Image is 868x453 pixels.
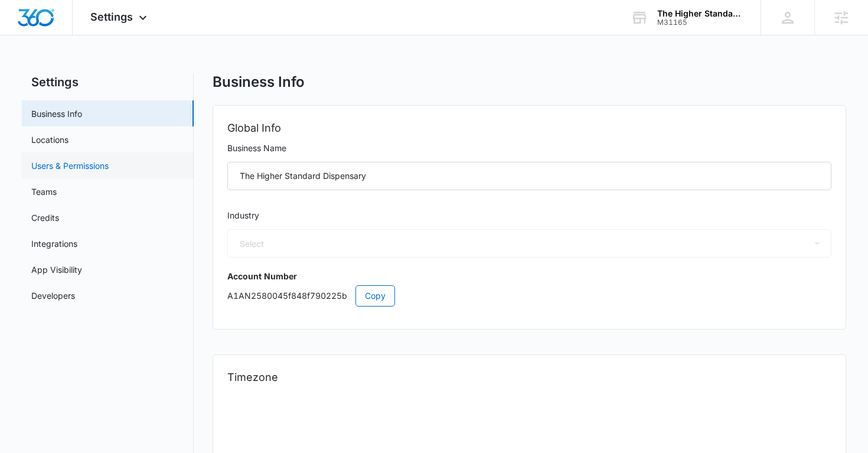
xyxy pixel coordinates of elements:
[31,107,82,120] a: Business Info
[31,185,57,198] a: Teams
[31,211,59,224] a: Credits
[227,120,832,136] h2: Global Info
[365,289,386,302] span: Copy
[90,11,133,23] span: Settings
[31,237,77,250] a: Integrations
[213,73,305,91] h1: Business Info
[227,142,832,155] label: Business Name
[31,159,109,172] a: Users & Permissions
[227,271,297,281] strong: Account Number
[355,285,395,307] button: Copy
[227,369,832,386] h2: Timezone
[31,133,68,146] a: Locations
[657,18,743,27] div: account id
[31,289,75,302] a: Developers
[22,73,194,91] h2: Settings
[227,209,832,222] label: Industry
[657,9,743,18] div: account name
[227,285,832,307] p: A1AN2580045f848f790225b
[31,263,82,276] a: App Visibility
